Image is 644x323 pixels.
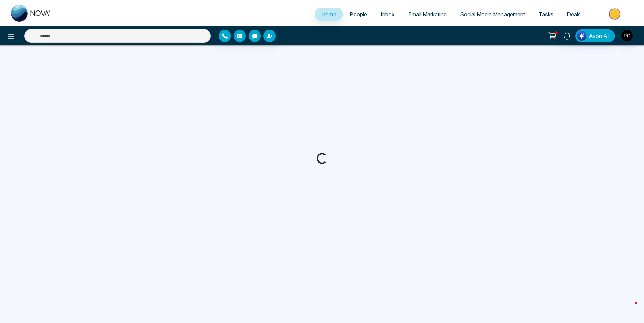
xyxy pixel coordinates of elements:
a: Deals [560,8,587,21]
a: Email Marketing [402,8,453,21]
span: Email Marketing [408,11,447,18]
a: Tasks [532,8,560,21]
span: Home [321,11,336,18]
span: Social Media Management [460,11,525,18]
a: Social Media Management [453,8,532,21]
a: Home [315,8,343,21]
a: People [343,8,374,21]
img: Market-place.gif [591,6,640,22]
span: Avon AI [589,32,609,40]
img: Nova CRM Logo [11,5,51,22]
img: User Avatar [621,30,633,41]
span: Deals [567,11,581,18]
span: People [350,11,367,18]
button: Avon AI [575,29,615,42]
span: Tasks [539,11,553,18]
span: Inbox [381,11,395,18]
iframe: Intercom live chat [621,300,637,316]
img: Lead Flow [577,31,586,41]
a: Inbox [374,8,402,21]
